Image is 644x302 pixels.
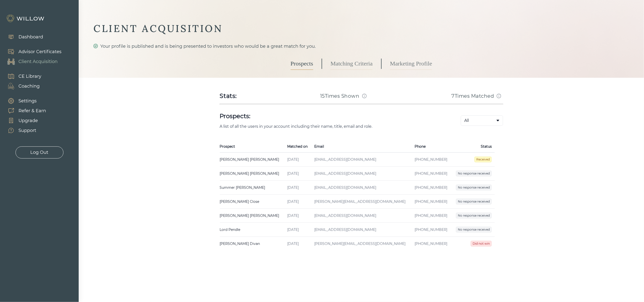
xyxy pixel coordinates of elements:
td: [DATE] [284,237,312,251]
a: Dashboard [2,32,43,42]
button: Match info [495,92,503,100]
span: No response received [456,171,492,176]
td: [EMAIL_ADDRESS][DOMAIN_NAME] [311,153,412,167]
a: Advisor Certificates [2,47,61,57]
div: Advisor Certificates [18,48,61,55]
td: [EMAIL_ADDRESS][DOMAIN_NAME] [311,167,412,181]
th: Status [452,141,495,153]
td: [PHONE_NUMBER] [412,181,451,195]
td: [PERSON_NAME][EMAIL_ADDRESS][DOMAIN_NAME] [311,237,412,251]
span: No response received [456,227,492,233]
h3: 7 Times Matched [451,93,494,99]
td: [PHONE_NUMBER] [412,167,451,181]
td: [PERSON_NAME] [PERSON_NAME] [220,209,284,223]
td: [DATE] [284,195,312,209]
span: All [464,118,469,124]
span: Received [474,157,492,162]
div: Settings [18,98,37,104]
div: Upgrade [18,117,38,124]
th: Email [311,141,412,153]
div: Coaching [18,83,40,90]
a: Settings [2,96,46,106]
div: Client Acquisition [18,58,58,65]
span: check-circle [93,44,98,48]
div: CLIENT ACQUISITION [93,22,629,35]
span: Did not win [471,241,492,247]
a: Client Acquisition [2,57,61,66]
div: Dashboard [18,34,43,40]
td: [PERSON_NAME][EMAIL_ADDRESS][DOMAIN_NAME] [311,195,412,209]
h3: 15 Times Shown [320,93,359,99]
th: Prospect [220,141,284,153]
a: CE Library [2,71,41,81]
th: Matched on [284,141,312,153]
td: [PHONE_NUMBER] [412,209,451,223]
span: caret-down [496,119,500,123]
div: Your profile is published and is being presented to investors who would be a great match for you. [93,43,629,50]
div: Stats: [220,92,237,100]
div: CE Library [18,73,41,80]
h1: Prospects: [220,112,445,120]
a: Matching Criteria [330,58,373,70]
td: Lord Pendle [220,223,284,237]
button: Match info [360,92,368,100]
td: [DATE] [284,223,312,237]
td: [PERSON_NAME] Divan [220,237,284,251]
td: [DATE] [284,209,312,223]
td: [PHONE_NUMBER] [412,237,451,251]
a: Coaching [2,81,41,91]
td: Summer [PERSON_NAME] [220,181,284,195]
span: No response received [456,185,492,191]
p: A list of all the users in your account including their name, title, email and role. [220,124,445,129]
td: [DATE] [284,181,312,195]
span: No response received [456,213,492,219]
td: [PERSON_NAME] [PERSON_NAME] [220,153,284,167]
td: [PHONE_NUMBER] [412,223,451,237]
th: Phone [412,141,451,153]
span: info-circle [497,94,501,98]
span: info-circle [362,94,367,98]
td: [EMAIL_ADDRESS][DOMAIN_NAME] [311,223,412,237]
td: [EMAIL_ADDRESS][DOMAIN_NAME] [311,181,412,195]
td: [PERSON_NAME] Close [220,195,284,209]
td: [EMAIL_ADDRESS][DOMAIN_NAME] [311,209,412,223]
div: Support [18,127,36,134]
a: Prospects [291,58,313,70]
td: [PERSON_NAME] [PERSON_NAME] [220,167,284,181]
a: Marketing Profile [390,58,432,70]
img: Willow [6,15,45,22]
a: Upgrade [2,116,46,126]
a: Refer & Earn [2,106,46,116]
td: [DATE] [284,153,312,167]
td: [PHONE_NUMBER] [412,195,451,209]
td: [PHONE_NUMBER] [412,153,451,167]
div: Log Out [30,149,48,156]
div: Refer & Earn [18,108,46,114]
td: [DATE] [284,167,312,181]
span: No response received [456,199,492,205]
